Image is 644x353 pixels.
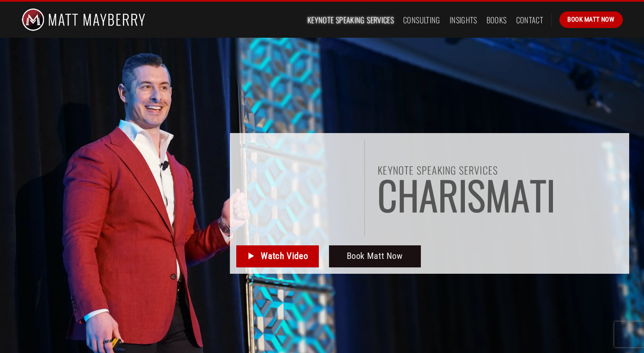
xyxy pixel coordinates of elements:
a: Books [486,12,507,28]
a: Insights [450,12,477,28]
span: Book Matt Now [347,249,403,263]
span: Book Matt Now [567,14,614,25]
span: Watch Video [261,249,308,263]
img: Matt Mayberry [22,2,146,38]
h1: Keynote Speaking Services [378,165,622,175]
a: Consulting [403,12,440,28]
a: Keynote Speaking Services [307,12,394,28]
a: Contact [516,12,544,28]
a: Watch Video [236,245,319,267]
a: Book Matt Now [559,11,622,28]
a: Book Matt Now [329,245,421,267]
